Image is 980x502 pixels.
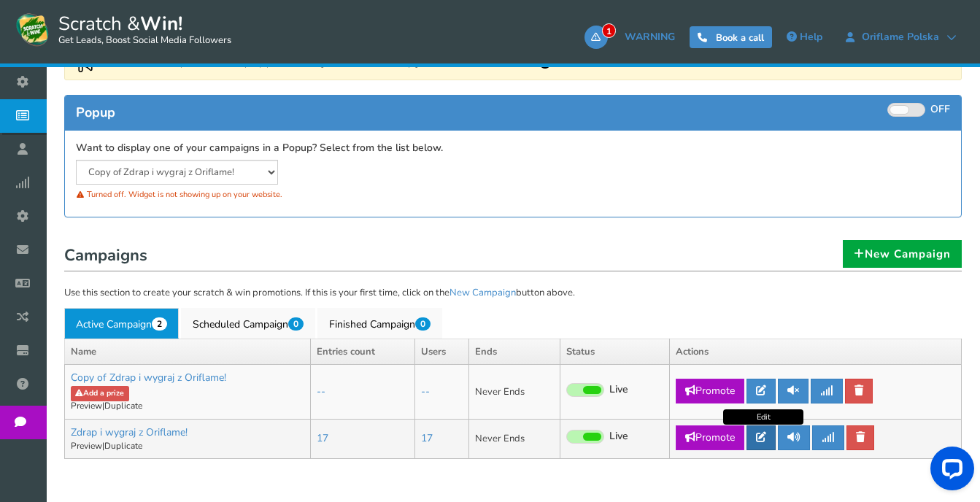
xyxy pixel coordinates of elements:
a: New Campaign [450,286,516,299]
th: Entries count [311,339,414,365]
h1: Campaigns [64,242,962,271]
span: Scratch & [51,11,231,47]
th: Name [65,339,311,365]
a: Scheduled Campaign [181,308,315,339]
th: Status [560,339,670,365]
a: Add a prize [71,386,129,401]
td: Never Ends [469,419,560,458]
a: Finished Campaign [317,308,442,339]
a: New Campaign [843,240,962,268]
div: Turned off. Widget is not showing up on your website. [76,185,502,204]
a: Duplicate [104,440,142,452]
span: Oriflame Polska [854,31,946,43]
span: WARNING [625,30,675,44]
th: Actions [670,339,962,365]
th: Users [414,339,469,365]
p: Use this section to create your scratch & win promotions. If this is your first time, click on th... [64,286,962,301]
span: Popup [76,104,115,121]
a: 17 [421,431,433,445]
a: 17 [317,431,328,445]
a: 1WARNING [584,26,682,49]
a: Preview [71,440,102,452]
a: -- [317,385,325,398]
span: 0 [415,317,431,331]
span: Book a call [716,31,764,45]
td: Never Ends [469,365,560,419]
p: | [71,440,304,452]
th: Ends [469,339,560,365]
a: Help [779,26,830,49]
iframe: LiveChat chat widget [919,441,980,502]
a: Scratch &Win! Get Leads, Boost Social Media Followers [15,11,231,47]
span: OFF [930,102,950,116]
a: Duplicate [104,400,142,412]
img: Scratch and Win [15,11,51,47]
span: 1 [602,23,616,38]
a: Copy of Zdrap i wygraj z Oriflame! [71,371,226,385]
span: Help [800,30,822,44]
a: Zdrap i wygraj z Oriflame! [71,425,188,439]
strong: Win! [140,11,182,36]
a: -- [421,385,430,398]
a: Promote [676,425,744,450]
a: Promote [676,379,744,403]
small: Get Leads, Boost Social Media Followers [58,35,231,47]
label: Want to display one of your campaigns in a Popup? Select from the list below. [76,142,443,155]
div: Edit [723,409,803,425]
a: Book a call [690,26,772,48]
span: 0 [288,317,304,331]
span: Live [609,430,628,444]
a: Preview [71,400,102,412]
span: Live [609,383,628,397]
p: | [71,400,304,412]
span: 2 [152,317,167,331]
a: Active Campaign [64,308,179,339]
